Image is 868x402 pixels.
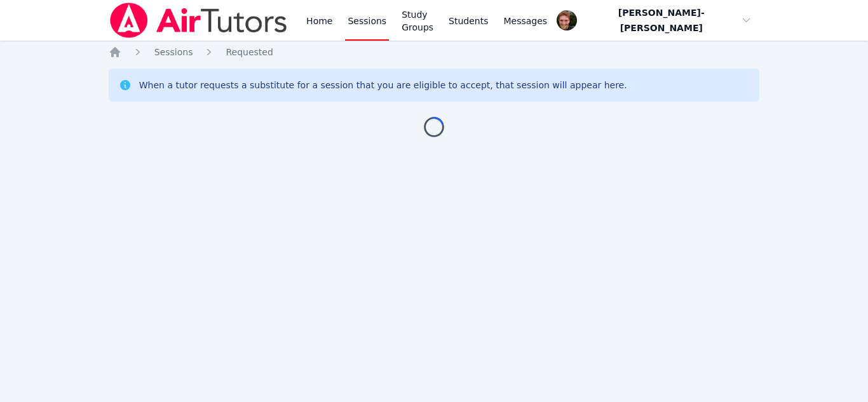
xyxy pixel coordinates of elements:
[154,46,193,58] a: Sessions
[109,3,288,38] img: Air Tutors
[139,79,627,91] div: When a tutor requests a substitute for a session that you are eligible to accept, that session wi...
[226,46,273,58] a: Requested
[154,47,193,57] span: Sessions
[504,15,548,27] span: Messages
[226,47,273,57] span: Requested
[109,46,760,58] nav: Breadcrumb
